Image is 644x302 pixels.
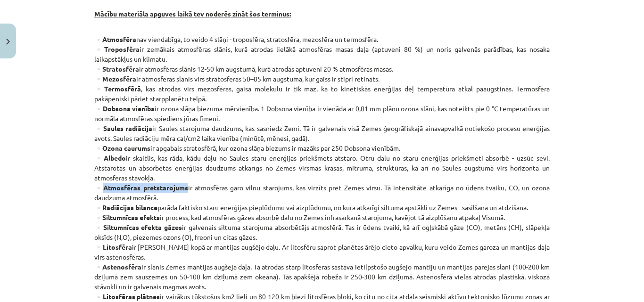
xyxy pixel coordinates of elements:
strong: ▫️Atmosfēra [94,35,136,43]
strong: ▫️Atmosfēras pretstarojums [94,183,188,192]
strong: ▫️Astenosfēra [94,262,141,271]
strong: ▫️Siltumnīcas efekta [94,223,162,231]
strong: ▫️Dobsona vienība [94,104,155,113]
strong: gāzes [164,223,182,231]
strong: ▫️Saules radiācija [94,124,152,132]
strong: ▫️Termosfērā [94,84,141,93]
strong: ▫️Albedo [94,154,126,162]
strong: ▫️Litosfēra [94,243,132,251]
strong: Mācību materiāla apguves laikā tev noderēs zināt šos terminus: [94,9,291,18]
strong: ▫️Radiācijas bilance [94,203,157,212]
strong: ▫️Mezosfēra [94,74,136,83]
img: icon-close-lesson-0947bae3869378f0d4975bcd49f059093ad1ed9edebbc8119c70593378902aed.svg [6,39,10,45]
strong: ▫️Stratosfēra [94,65,139,73]
strong: ▫️Ozona caurums [94,144,150,152]
strong: ▫️Troposfēra [94,45,140,53]
strong: ▫️Siltumnīcas efekts [94,213,160,221]
strong: ▫️Litosfēras plātnes [94,292,160,301]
